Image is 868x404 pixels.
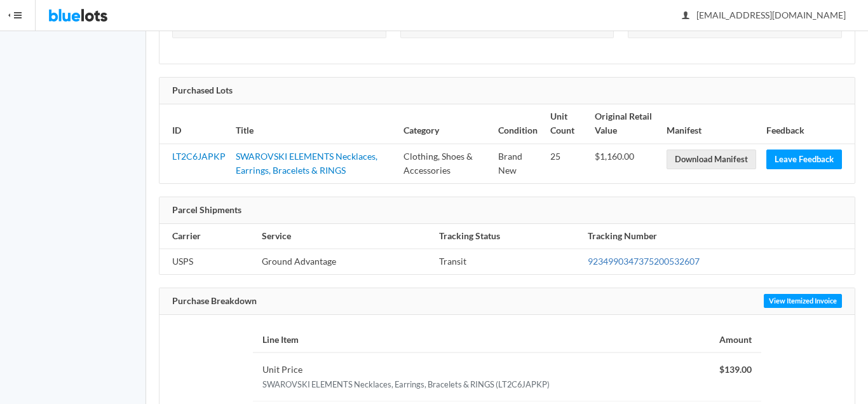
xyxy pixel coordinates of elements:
th: Carrier [159,224,257,249]
td: 25 [545,144,590,183]
small: SWAROVSKI ELEMENTS Necklaces, Earrings, Bracelets & RINGS (LT2C6JAPKP) [262,379,550,389]
th: Manifest [661,104,761,144]
a: Leave Feedback [766,150,842,169]
span: [EMAIL_ADDRESS][DOMAIN_NAME] [682,10,846,20]
th: Amount [705,328,761,353]
td: $139.00 [705,352,761,401]
td: Ground Advantage [257,249,434,274]
a: View Itemized Invoice [764,294,842,308]
div: Unit Price [262,363,696,377]
th: Line Item [253,328,705,353]
td: USPS [159,249,257,274]
th: Tracking Number [583,224,855,249]
td: $1,160.00 [590,144,661,183]
th: Tracking Status [434,224,583,249]
th: Service [257,224,434,249]
th: Unit Count [545,104,590,144]
th: Title [231,104,398,144]
td: Brand New [493,144,545,183]
a: LT2C6JAPKP [172,151,226,162]
div: Parcel Shipments [159,197,855,224]
th: Original Retail Value [590,104,661,144]
th: ID [159,104,231,144]
div: Purchase Breakdown [159,288,855,315]
a: Download Manifest [667,150,756,169]
div: Purchased Lots [159,78,855,104]
a: 9234990347375200532607 [588,256,700,267]
a: SWAROVSKI ELEMENTS Necklaces, Earrings, Bracelets & RINGS [236,151,377,176]
th: Feedback [761,104,855,144]
td: Clothing, Shoes & Accessories [398,144,493,183]
th: Category [398,104,493,144]
td: Transit [434,249,583,274]
ion-icon: person [679,10,692,22]
th: Condition [493,104,545,144]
